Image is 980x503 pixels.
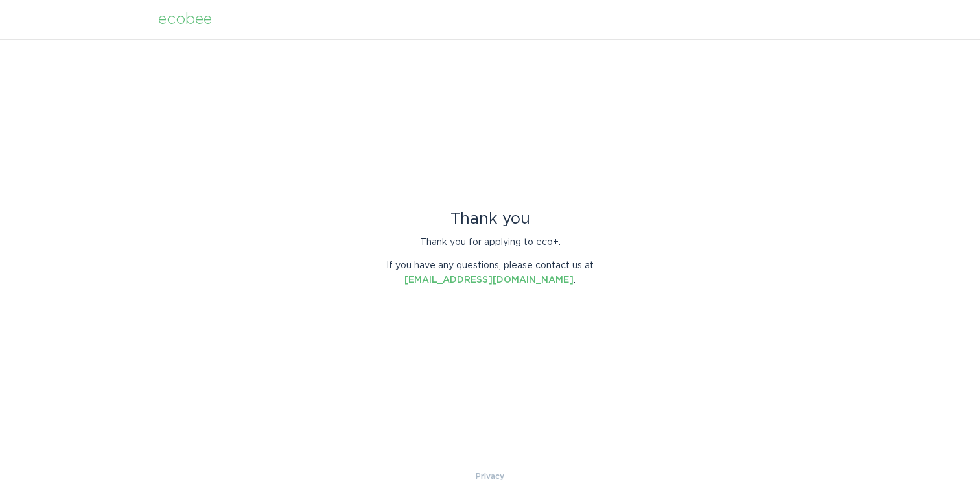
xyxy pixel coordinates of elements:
a: [EMAIL_ADDRESS][DOMAIN_NAME] [404,275,574,285]
a: Privacy Policy & Terms of Use [476,469,504,484]
p: If you have any questions, please contact us at . [377,259,603,287]
div: Thank you [377,212,603,226]
p: Thank you for applying to eco+. [377,235,603,250]
div: ecobee [158,12,212,27]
